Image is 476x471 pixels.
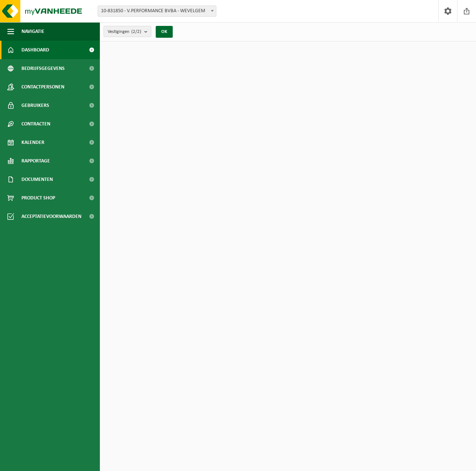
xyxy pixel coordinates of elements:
span: Acceptatievoorwaarden [21,207,81,226]
span: 10-831850 - V.PERFORMANCE BVBA - WEVELGEM [98,6,216,17]
button: Vestigingen(2/2) [104,26,151,37]
count: (2/2) [131,29,141,34]
span: Navigatie [21,22,44,41]
span: Kalender [21,133,44,152]
span: Vestigingen [108,26,141,37]
span: Rapportage [21,152,50,170]
span: Product Shop [21,189,55,207]
span: Dashboard [21,41,49,59]
button: OK [156,26,173,38]
span: Bedrijfsgegevens [21,59,65,78]
span: Contracten [21,115,50,133]
span: Contactpersonen [21,78,64,96]
span: Documenten [21,170,53,189]
span: 10-831850 - V.PERFORMANCE BVBA - WEVELGEM [98,6,216,16]
span: Gebruikers [21,96,49,115]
